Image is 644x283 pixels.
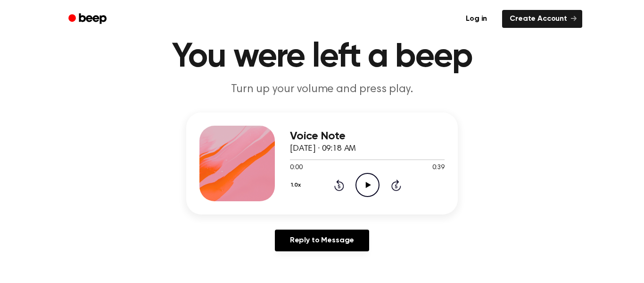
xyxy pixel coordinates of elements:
[290,130,445,143] h3: Voice Note
[456,8,496,30] a: Log in
[275,230,369,251] a: Reply to Message
[290,177,304,193] button: 1.0x
[81,40,563,74] h1: You were left a beep
[290,163,302,173] span: 0:00
[141,82,503,97] p: Turn up your volume and press play.
[290,145,356,153] span: [DATE] · 09:18 AM
[432,163,445,173] span: 0:39
[62,10,115,28] a: Beep
[502,10,582,28] a: Create Account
